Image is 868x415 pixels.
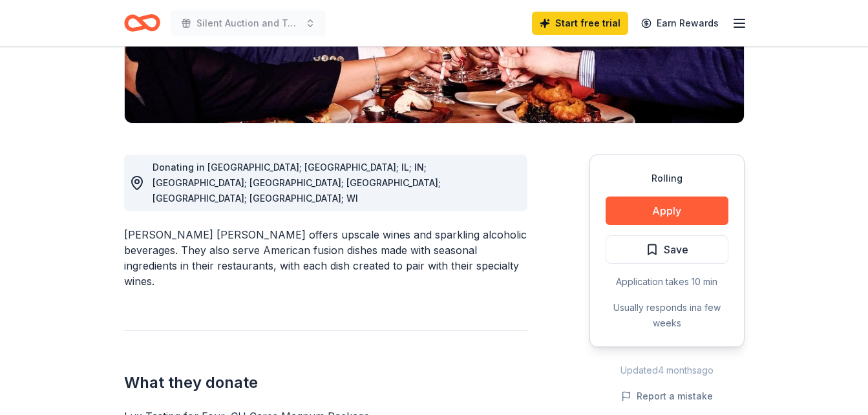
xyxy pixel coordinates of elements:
button: Save [606,235,728,264]
a: Earn Rewards [633,12,726,35]
a: Start free trial [532,12,628,35]
h2: What they donate [124,372,527,393]
div: [PERSON_NAME] [PERSON_NAME] offers upscale wines and sparkling alcoholic beverages. They also ser... [124,227,527,289]
button: Apply [606,197,728,225]
button: Silent Auction and Talent Showcase [171,10,326,36]
span: Donating in [GEOGRAPHIC_DATA]; [GEOGRAPHIC_DATA]; IL; IN; [GEOGRAPHIC_DATA]; [GEOGRAPHIC_DATA]; [... [153,162,441,204]
div: Application takes 10 min [606,274,728,290]
div: Usually responds in a few weeks [606,300,728,331]
a: Home [124,8,160,38]
div: Rolling [606,171,728,186]
div: Updated 4 months ago [589,363,745,378]
span: Save [664,241,688,258]
button: Report a mistake [621,388,713,404]
span: Silent Auction and Talent Showcase [196,16,300,31]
